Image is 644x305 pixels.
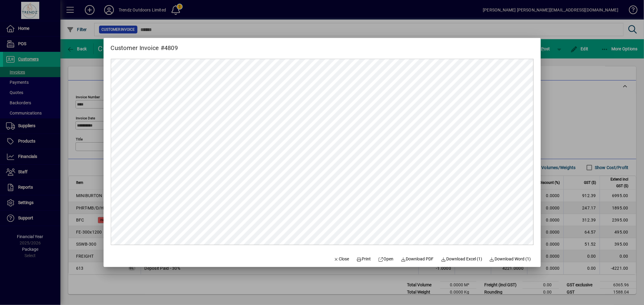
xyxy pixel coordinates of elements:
[357,256,371,262] span: Print
[104,38,185,53] h2: Customer Invoice #4809
[331,254,352,265] button: Close
[398,254,436,265] a: Download PDF
[376,254,396,265] a: Open
[439,254,485,265] button: Download Excel (1)
[487,254,533,265] button: Download Word (1)
[401,256,434,262] span: Download PDF
[441,256,482,262] span: Download Excel (1)
[354,254,373,265] button: Print
[378,256,394,262] span: Open
[334,256,349,262] span: Close
[489,256,531,262] span: Download Word (1)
